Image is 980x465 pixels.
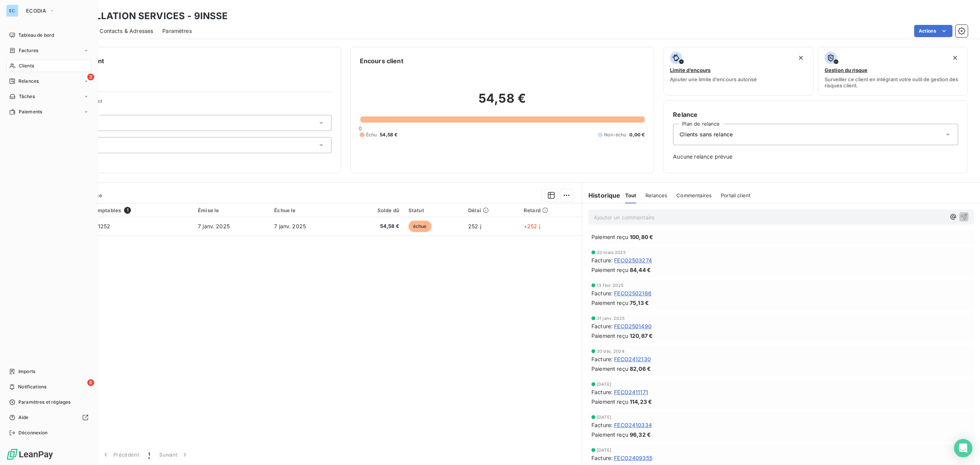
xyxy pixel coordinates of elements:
span: 252 j [468,223,481,229]
span: Tâches [19,93,35,100]
h2: 54,58 € [360,91,645,114]
span: Imports [18,368,35,375]
span: Paiement reçu [591,299,628,307]
span: Paiement reçu [591,332,628,340]
div: Retard [524,207,577,213]
span: Non-échu [604,131,626,138]
span: Contacts & Adresses [100,27,153,35]
span: Factures [19,47,38,54]
h6: Encours client [360,56,403,65]
span: 1 [124,207,131,214]
h6: Relance [673,110,958,119]
span: Paiement reçu [591,431,628,439]
button: Limite d’encoursAjouter une limite d’encours autorisé [663,47,813,96]
span: Relances [645,192,667,198]
span: Gestion du risque [825,67,867,73]
span: 82,06 € [630,365,651,373]
span: FECO2412130 [614,355,651,363]
span: Facture : [591,322,612,330]
span: Tableau de bord [18,32,54,39]
span: Facture : [591,256,612,264]
span: [DATE] [597,448,611,452]
span: Facture : [591,355,612,363]
span: Paiement reçu [591,266,628,274]
span: Aucune relance prévue [673,153,958,160]
span: Aide [18,414,29,421]
h3: INSTALLATION SERVICES - 9INSSE [67,9,228,23]
span: Paiement reçu [591,398,628,406]
div: Échue le [274,207,341,213]
span: Clients [19,62,34,69]
button: Suivant [155,447,193,463]
span: 96,32 € [630,431,651,439]
h6: Informations client [46,56,332,65]
span: Déconnexion [18,429,48,436]
span: 100,80 € [630,233,653,241]
span: Commentaires [676,192,712,198]
span: 75,13 € [630,299,649,307]
span: 13 févr. 2025 [597,283,624,288]
h6: Historique [582,191,621,200]
span: Notifications [18,383,46,390]
span: +252 j [524,223,540,229]
span: 120,87 € [630,332,653,340]
span: [DATE] [597,415,611,419]
img: Logo LeanPay [6,448,54,460]
span: Relances [18,78,39,85]
span: FECO2410334 [614,421,652,429]
div: Statut [408,207,459,213]
span: FECO2501490 [614,322,652,330]
span: Surveiller ce client en intégrant votre outil de gestion des risques client. [825,76,961,88]
span: FECO2411171 [614,388,648,396]
span: 54,58 € [350,223,399,230]
span: Ajouter une limite d’encours autorisé [670,76,757,82]
button: Gestion du risqueSurveiller ce client en intégrant votre outil de gestion des risques client. [818,47,968,96]
div: Émise le [198,207,265,213]
span: Paiement reçu [591,365,628,373]
span: Paramètres [162,27,192,35]
span: FECO2502166 [614,289,652,297]
span: Limite d’encours [670,67,710,73]
span: Facture : [591,421,612,429]
span: 31 janv. 2025 [597,316,625,321]
div: Solde dû [350,207,399,213]
span: 7 janv. 2025 [198,223,230,229]
span: Portail client [721,192,750,198]
div: EC [6,5,18,17]
span: 7 janv. 2025 [274,223,306,229]
span: 6 [87,379,94,386]
span: [DATE] [597,382,611,386]
span: ECODIA [26,8,46,14]
span: 30 déc. 2024 [597,349,624,354]
span: Propriétés Client [62,98,332,109]
span: 54,58 € [380,131,397,138]
button: Actions [914,25,952,37]
span: Facture : [591,289,612,297]
div: Open Intercom Messenger [954,439,972,457]
span: 114,23 € [630,398,652,406]
span: Tout [625,192,637,198]
span: 1 [148,451,150,458]
span: FECO2503274 [614,256,652,264]
span: Échu [366,131,377,138]
span: FECO2409355 [614,454,652,462]
button: Précédent [97,447,144,463]
a: Aide [6,411,91,424]
span: Paiements [19,108,42,115]
span: 0,00 € [629,131,645,138]
button: 1 [144,447,155,463]
span: Facture : [591,388,612,396]
span: Paramètres et réglages [18,399,70,406]
span: 3 [87,74,94,80]
div: Pièces comptables [73,207,189,214]
span: 0 [359,125,362,131]
div: Délai [468,207,514,213]
span: Paiement reçu [591,233,628,241]
span: 20 mars 2025 [597,250,626,255]
span: 84,44 € [630,266,651,274]
span: Clients sans relance [679,131,733,138]
span: Facture : [591,454,612,462]
span: échue [408,221,431,232]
